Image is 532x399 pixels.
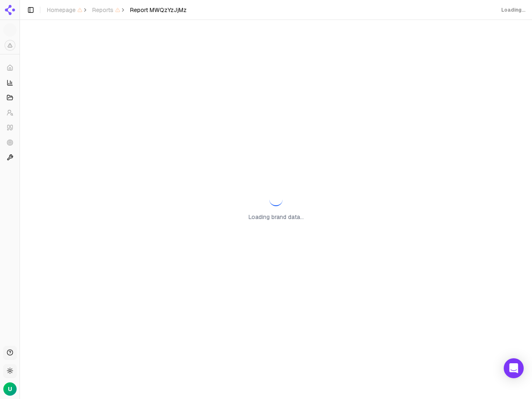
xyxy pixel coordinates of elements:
[130,6,187,14] span: Report MWQzYzJjMz
[47,6,82,14] span: Homepage
[504,358,524,378] div: Open Intercom Messenger
[249,213,304,221] p: Loading brand data...
[92,6,120,14] span: Reports
[8,385,12,393] span: U
[47,6,187,14] nav: breadcrumb
[501,7,525,13] div: Loading...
